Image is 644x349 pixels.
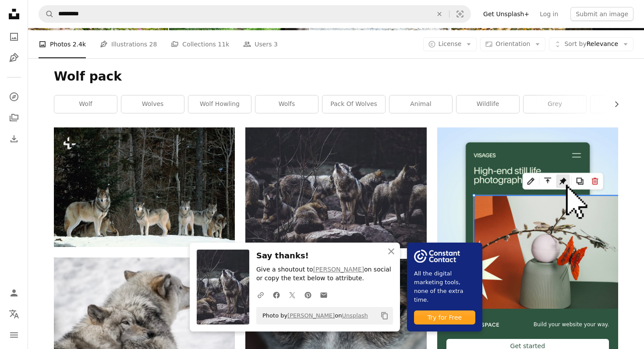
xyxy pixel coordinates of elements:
a: Share on Pinterest [300,286,316,303]
a: Share over email [316,286,332,303]
a: wolf howling [188,95,251,113]
img: file-1754318165549-24bf788d5b37 [414,250,460,263]
a: Illustrations [5,49,23,67]
button: Visual search [449,6,471,22]
div: Try for Free [414,310,475,324]
button: License [423,37,477,51]
a: pack of wolves [322,95,385,113]
a: Get Unsplash+ [478,7,534,21]
span: 11k [218,39,229,49]
a: Illustrations 28 [100,30,157,58]
p: Give a shoutout to on social or copy the text below to attribute. [256,266,393,283]
h3: Say thanks! [256,250,393,262]
a: animal [389,95,452,113]
a: [PERSON_NAME] [313,266,364,273]
form: Find visuals sitewide [39,5,471,23]
a: Explore [5,88,23,106]
span: 28 [149,39,157,49]
button: scroll list to the right [609,95,618,113]
a: Unsplash [342,312,368,319]
span: Orientation [495,40,530,47]
a: Log in / Sign up [5,284,23,302]
a: Users 3 [243,30,278,58]
a: wolf [54,95,117,113]
span: 3 [274,39,278,49]
a: Collections 11k [171,30,229,58]
button: Clear [430,6,449,22]
span: Build your website your way. [534,321,609,328]
a: All the digital marketing tools, none of the extra time.Try for Free [407,243,482,331]
a: wolves [121,95,184,113]
a: Share on Twitter [284,286,300,303]
a: two gray wolves [54,324,235,332]
span: All the digital marketing tools, none of the extra time. [414,269,475,304]
a: Log in [534,7,563,21]
img: Other common name: timber wolf. Grey wolves are pack animals, with parents and cubs forming the b... [54,127,235,247]
img: wolf pack on rock formation [245,127,426,248]
button: Search Unsplash [39,6,54,22]
a: wolfs [255,95,318,113]
button: Submit an image [570,7,633,21]
span: License [439,40,462,47]
span: Relevance [564,40,618,49]
img: file-1723602894256-972c108553a7image [437,127,618,308]
a: grey [524,95,586,113]
a: wildlife [456,95,519,113]
a: Home — Unsplash [5,5,23,25]
button: Language [5,305,23,323]
button: Sort byRelevance [549,37,633,51]
button: Copy to clipboard [377,308,392,323]
a: Photos [5,28,23,46]
a: Download History [5,130,23,148]
button: Orientation [480,37,545,51]
button: Menu [5,326,23,344]
a: Other common name: timber wolf. Grey wolves are pack animals, with parents and cubs forming the b... [54,183,235,191]
a: [PERSON_NAME] [287,312,335,319]
a: Share on Facebook [269,286,284,303]
a: wolf pack on rock formation [245,183,426,191]
h1: Wolf pack [54,69,618,85]
span: Sort by [564,40,586,47]
span: Photo by on [258,309,368,323]
a: Collections [5,109,23,127]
